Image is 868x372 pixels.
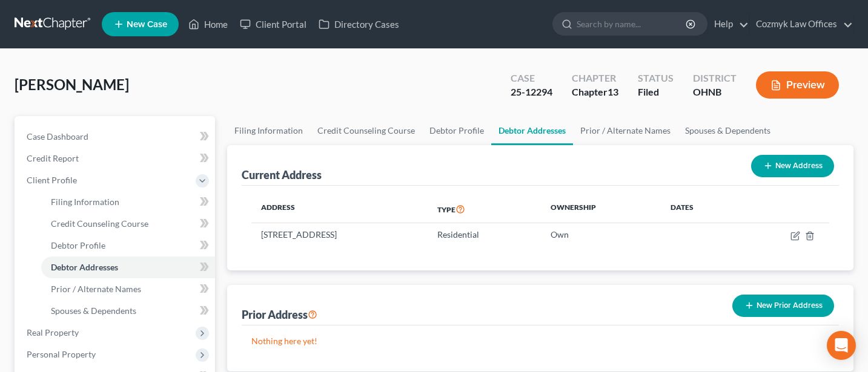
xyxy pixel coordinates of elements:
a: Client Portal [234,13,313,35]
p: Nothing here yet! [251,335,829,347]
span: Real Property [27,327,79,338]
span: 13 [608,86,618,97]
div: Current Address [242,168,322,182]
a: Prior / Alternate Names [41,278,215,300]
span: Debtor Addresses [51,262,118,272]
div: Chapter [572,85,618,99]
th: Type [428,195,541,223]
td: Own [541,223,661,246]
div: Open Intercom Messenger [827,331,856,360]
button: Preview [756,71,839,99]
span: Case Dashboard [27,131,88,142]
th: Ownership [541,195,661,223]
a: Home [182,13,234,35]
input: Search by name... [577,13,687,35]
a: Directory Cases [313,13,405,35]
a: Cozmyk Law Offices [750,13,853,35]
span: Personal Property [27,349,96,359]
a: Spouses & Dependents [41,300,215,322]
div: Chapter [572,71,618,85]
a: Debtor Addresses [491,116,573,145]
td: [STREET_ADDRESS] [251,223,428,246]
a: Credit Counseling Course [41,213,215,235]
a: Spouses & Dependents [678,116,778,145]
a: Debtor Profile [41,235,215,256]
button: New Prior Address [732,295,834,317]
div: 25-12294 [511,85,552,99]
a: Help [708,13,749,35]
div: Prior Address [242,307,317,322]
span: Prior / Alternate Names [51,284,141,294]
a: Filing Information [41,191,215,213]
div: Case [511,71,552,85]
span: Spouses & Dependents [51,305,136,316]
button: New Address [751,155,834,177]
th: Address [251,195,428,223]
span: Client Profile [27,175,77,185]
div: Filed [638,85,674,99]
span: Credit Report [27,153,79,163]
a: Credit Report [17,148,215,169]
div: Status [638,71,674,85]
a: Debtor Addresses [41,256,215,278]
a: Filing Information [227,116,310,145]
a: Credit Counseling Course [310,116,422,145]
a: Case Dashboard [17,126,215,148]
span: Filing Information [51,197,119,207]
th: Dates [661,195,740,223]
td: Residential [428,223,541,246]
span: Credit Counseling Course [51,218,148,229]
a: Prior / Alternate Names [573,116,678,145]
a: Debtor Profile [422,116,491,145]
span: [PERSON_NAME] [15,76,129,93]
div: OHNB [693,85,737,99]
span: Debtor Profile [51,240,105,250]
span: New Case [127,20,167,29]
div: District [693,71,737,85]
